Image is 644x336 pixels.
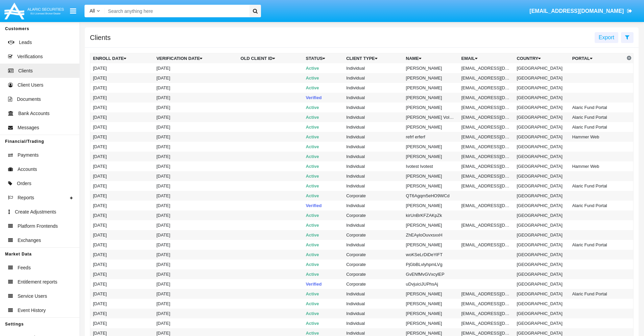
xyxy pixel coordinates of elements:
td: [PERSON_NAME] [403,299,459,309]
td: [DATE] [90,132,154,142]
td: [DATE] [154,112,238,122]
td: [DATE] [90,260,154,269]
td: [DATE] [154,309,238,318]
td: [EMAIL_ADDRESS][DOMAIN_NAME] [459,122,514,132]
td: [EMAIL_ADDRESS][DOMAIN_NAME] [459,142,514,152]
td: Active [303,269,343,279]
td: [DATE] [90,93,154,103]
td: [GEOGRAPHIC_DATA] [514,220,569,230]
a: All [85,7,105,15]
td: [DATE] [154,122,238,132]
button: Export [595,32,618,43]
td: Ivotest Ivotest [403,161,459,171]
td: [GEOGRAPHIC_DATA] [514,161,569,171]
td: [DATE] [154,171,238,181]
td: Active [303,171,343,181]
td: [GEOGRAPHIC_DATA] [514,171,569,181]
td: Individual [343,161,403,171]
td: [GEOGRAPHIC_DATA] [514,191,569,201]
span: Leads [19,39,32,46]
span: Bank Accounts [18,110,50,117]
th: Name [403,53,459,64]
td: [PERSON_NAME] [403,152,459,161]
td: [PERSON_NAME] [403,181,459,191]
td: Individual [343,152,403,161]
td: [DATE] [90,299,154,309]
td: [DATE] [154,240,238,250]
td: [GEOGRAPHIC_DATA] [514,112,569,122]
td: [GEOGRAPHIC_DATA] [514,269,569,279]
td: Individual [343,289,403,299]
td: [PERSON_NAME] [403,240,459,250]
td: [PERSON_NAME] [403,220,459,230]
td: Corporate [343,269,403,279]
td: [GEOGRAPHIC_DATA] [514,279,569,289]
td: [EMAIL_ADDRESS][DOMAIN_NAME] [459,240,514,250]
td: Active [303,230,343,240]
td: [DATE] [90,230,154,240]
td: Active [303,210,343,220]
td: [PERSON_NAME] [403,289,459,299]
td: Active [303,220,343,230]
td: [DATE] [154,63,238,73]
td: [PERSON_NAME] [403,318,459,328]
td: [DATE] [90,122,154,132]
td: [DATE] [154,279,238,289]
td: Active [303,122,343,132]
td: Alaric Fund Portal [569,240,625,250]
td: kirUnBrKFZAKpZk [403,210,459,220]
td: Individual [343,103,403,112]
span: Messages [18,124,39,131]
td: Alaric Fund Portal [569,112,625,122]
td: Individual [343,142,403,152]
td: [PERSON_NAME] [403,201,459,210]
td: [PERSON_NAME] VolkmanSufficientFunds [403,112,459,122]
td: [DATE] [154,73,238,83]
td: Individual [343,181,403,191]
td: [GEOGRAPHIC_DATA] [514,83,569,93]
td: Hammer Web [569,132,625,142]
td: [DATE] [154,201,238,210]
td: [GEOGRAPHIC_DATA] [514,122,569,132]
td: [EMAIL_ADDRESS][DOMAIN_NAME] [459,220,514,230]
td: [DATE] [154,93,238,103]
td: [DATE] [90,210,154,220]
td: [DATE] [154,230,238,240]
td: Individual [343,63,403,73]
td: [DATE] [90,152,154,161]
h5: Clients [90,35,111,40]
td: ZhEAyloOuvxsxxH [403,230,459,240]
td: Alaric Fund Portal [569,289,625,299]
td: Alaric Fund Portal [569,181,625,191]
img: Logo image [3,1,65,21]
td: [EMAIL_ADDRESS][DOMAIN_NAME] [459,93,514,103]
td: woKSeLrDiDeYiFT [403,250,459,260]
td: Corporate [343,260,403,269]
td: Individual [343,171,403,181]
td: Active [303,63,343,73]
td: Active [303,132,343,142]
td: [DATE] [154,318,238,328]
td: [PERSON_NAME] [403,122,459,132]
td: [PERSON_NAME] [403,93,459,103]
td: Active [303,250,343,260]
td: [GEOGRAPHIC_DATA] [514,152,569,161]
span: Platform Frontends [18,223,58,230]
td: Active [303,318,343,328]
td: [EMAIL_ADDRESS][DOMAIN_NAME] [459,318,514,328]
td: Verified [303,279,343,289]
td: [PERSON_NAME] [403,83,459,93]
td: Active [303,299,343,309]
span: Verifications [17,53,43,60]
td: [PERSON_NAME] [403,63,459,73]
td: [DATE] [154,103,238,112]
td: Individual [343,83,403,93]
td: Corporate [343,250,403,260]
td: [EMAIL_ADDRESS][DOMAIN_NAME] [459,181,514,191]
td: [GEOGRAPHIC_DATA] [514,289,569,299]
td: [GEOGRAPHIC_DATA] [514,132,569,142]
td: [GEOGRAPHIC_DATA] [514,299,569,309]
td: [DATE] [154,161,238,171]
td: Active [303,152,343,161]
td: [GEOGRAPHIC_DATA] [514,142,569,152]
